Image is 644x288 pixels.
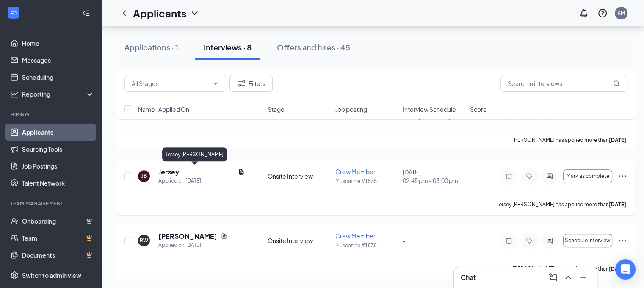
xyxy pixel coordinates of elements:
[563,234,612,247] button: Schedule interview
[22,141,94,158] a: Sourcing Tools
[403,168,465,185] div: [DATE]
[563,169,612,183] button: Mark as complete
[10,90,19,98] svg: Analysis
[497,201,627,208] p: Jersey [PERSON_NAME] has applied more than .
[22,35,94,52] a: Home
[221,233,227,240] svg: Document
[613,80,620,87] svg: MagnifyingGlass
[335,168,376,175] span: Crew Member
[609,266,626,272] b: [DATE]
[22,90,95,98] div: Reporting
[138,105,189,114] span: Name · Applied On
[22,69,94,86] a: Scheduling
[544,237,555,244] svg: ActiveChat
[190,8,200,18] svg: ChevronDown
[9,8,18,17] svg: WorkstreamLogo
[22,213,94,230] a: OnboardingCrown
[277,42,350,53] div: Offers and hires · 45
[548,272,558,282] svg: ComposeMessage
[563,272,573,282] svg: ChevronUp
[22,124,94,141] a: Applicants
[335,242,398,249] p: Muscatine #1535
[579,8,589,18] svg: Notifications
[22,52,94,69] a: Messages
[22,158,94,174] a: Job Postings
[461,273,476,282] h3: Chat
[403,176,465,185] span: 02:45 pm - 03:00 pm
[524,173,534,180] svg: Tag
[335,177,398,185] p: Muscatine #1535
[470,105,487,114] span: Score
[229,75,273,92] button: Filter Filters
[512,136,627,144] p: [PERSON_NAME] has applied more than .
[617,235,627,246] svg: Ellipses
[544,173,555,180] svg: ActiveChat
[615,259,636,280] div: Open Intercom Messenger
[10,111,93,118] div: Hiring
[158,167,235,177] h5: Jersey [PERSON_NAME]
[158,241,227,249] div: Applied on [DATE]
[504,173,514,180] svg: Note
[268,105,285,114] span: Stage
[22,230,94,246] a: TeamCrown
[132,79,209,88] input: All Stages
[546,271,560,284] button: ComposeMessage
[119,8,130,18] svg: ChevronLeft
[10,271,19,280] svg: Settings
[212,80,219,87] svg: ChevronDown
[335,105,367,114] span: Job posting
[565,238,611,244] span: Schedule interview
[162,147,227,161] div: Jersey [PERSON_NAME]
[335,232,376,240] span: Crew Member
[500,75,627,92] input: Search in interviews
[609,201,626,208] b: [DATE]
[158,232,217,241] h5: [PERSON_NAME]
[22,246,94,263] a: DocumentsCrown
[237,78,247,89] svg: Filter
[141,172,147,180] div: JB
[133,6,186,20] h1: Applicants
[268,236,330,245] div: Onsite Interview
[617,9,625,17] div: KM
[140,237,148,244] div: RW
[158,177,245,185] div: Applied on [DATE]
[22,174,94,191] a: Talent Network
[577,271,590,284] button: Minimize
[512,265,627,272] p: [PERSON_NAME] has applied more than .
[403,237,406,244] span: -
[566,173,609,179] span: Mark as complete
[597,8,608,18] svg: QuestionInfo
[124,42,178,53] div: Applications · 1
[82,9,90,17] svg: Collapse
[204,42,252,53] div: Interviews · 8
[524,237,534,244] svg: Tag
[609,137,626,143] b: [DATE]
[268,172,330,180] div: Onsite Interview
[617,171,627,181] svg: Ellipses
[238,169,245,175] svg: Document
[22,271,81,280] div: Switch to admin view
[504,237,514,244] svg: Note
[561,271,575,284] button: ChevronUp
[10,200,93,207] div: Team Management
[403,105,456,114] span: Interview Schedule
[578,272,589,282] svg: Minimize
